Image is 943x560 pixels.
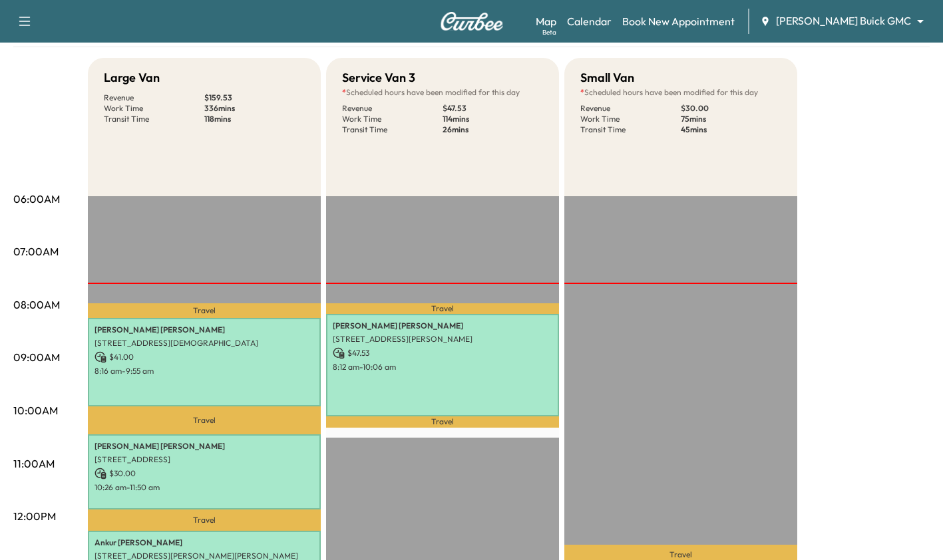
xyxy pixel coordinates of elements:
[567,13,612,29] a: Calendar
[342,114,443,124] p: Work Time
[104,103,204,114] p: Work Time
[681,114,781,124] p: 75 mins
[88,509,321,531] p: Travel
[94,366,314,376] p: 8:16 am - 9:55 am
[580,124,681,135] p: Transit Time
[333,321,552,331] p: [PERSON_NAME] [PERSON_NAME]
[542,27,556,37] div: Beta
[580,87,781,98] p: Scheduled hours have been modified for this day
[204,103,305,114] p: 336 mins
[333,362,552,372] p: 8:12 am - 10:06 am
[204,92,305,103] p: $ 159.53
[342,124,443,135] p: Transit Time
[94,468,314,480] p: $ 30.00
[104,69,160,87] h5: Large Van
[622,13,735,29] a: Book New Appointment
[326,416,559,428] p: Travel
[204,114,305,124] p: 118 mins
[443,124,543,135] p: 26 mins
[94,351,314,363] p: $ 41.00
[681,124,781,135] p: 45 mins
[536,13,556,29] a: MapBeta
[94,482,314,493] p: 10:26 am - 11:50 am
[333,334,552,345] p: [STREET_ADDRESS][PERSON_NAME]
[342,87,543,98] p: Scheduled hours have been modified for this day
[13,508,56,524] p: 12:00PM
[443,103,543,114] p: $ 47.53
[94,537,314,548] p: Ankur [PERSON_NAME]
[13,402,58,418] p: 10:00AM
[94,441,314,452] p: [PERSON_NAME] [PERSON_NAME]
[13,191,60,207] p: 06:00AM
[104,114,204,124] p: Transit Time
[13,297,60,313] p: 08:00AM
[776,13,911,29] span: [PERSON_NAME] Buick GMC
[88,406,321,434] p: Travel
[342,69,415,87] h5: Service Van 3
[443,114,543,124] p: 114 mins
[440,12,504,31] img: Curbee Logo
[580,114,681,124] p: Work Time
[580,103,681,114] p: Revenue
[326,303,559,314] p: Travel
[13,349,60,365] p: 09:00AM
[13,456,55,472] p: 11:00AM
[94,325,314,335] p: [PERSON_NAME] [PERSON_NAME]
[681,103,781,114] p: $ 30.00
[104,92,204,103] p: Revenue
[580,69,634,87] h5: Small Van
[94,454,314,465] p: [STREET_ADDRESS]
[13,243,59,259] p: 07:00AM
[88,303,321,318] p: Travel
[333,347,552,359] p: $ 47.53
[342,103,443,114] p: Revenue
[94,338,314,349] p: [STREET_ADDRESS][DEMOGRAPHIC_DATA]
